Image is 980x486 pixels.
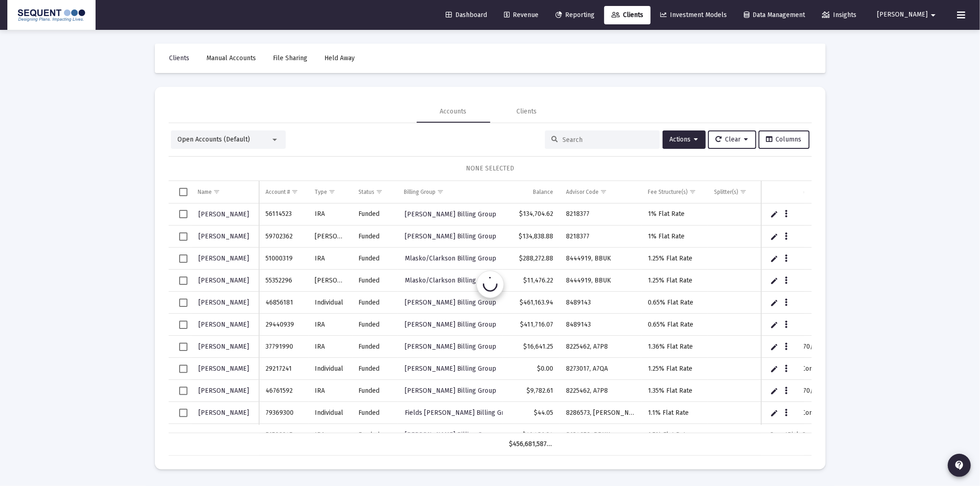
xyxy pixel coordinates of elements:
div: NONE SELECTED [176,164,804,173]
td: 59702362 [259,226,308,248]
div: Select row [179,299,187,307]
td: 1.1% Flat Rate [641,402,708,424]
div: $456,681,587.28 [509,440,553,449]
a: [PERSON_NAME] [198,318,250,331]
button: [PERSON_NAME] [866,6,950,24]
a: [PERSON_NAME] [198,362,250,375]
span: [PERSON_NAME] Billing Group [405,365,496,373]
a: Fields [PERSON_NAME] Billing Group [404,406,516,419]
a: [PERSON_NAME] Billing Group [404,384,497,397]
div: Clients [517,107,537,116]
a: [PERSON_NAME] [198,274,250,287]
a: Data Management [736,6,812,24]
td: $16,641.25 [503,336,559,358]
td: Column Splitter(s) [708,181,764,203]
td: 1% Flat Rate [641,203,708,226]
span: [PERSON_NAME] [199,277,249,284]
a: Revenue [497,6,546,24]
span: Show filter options for column 'Type' [329,188,335,195]
div: Billing Group [404,188,436,196]
td: 8225462, A7P8 [560,336,641,358]
mat-icon: arrow_drop_down [928,6,939,24]
td: [PERSON_NAME] [308,270,352,292]
div: Funded [359,408,391,418]
a: [PERSON_NAME] Billing Group [404,208,497,221]
div: Funded [359,386,391,396]
td: 46856181 [259,292,308,314]
td: IRA [308,248,352,270]
td: $134,838.88 [503,226,559,248]
span: [PERSON_NAME] [199,409,249,417]
a: Investment Models [653,6,734,24]
span: Show filter options for column 'Status' [376,188,383,195]
span: File Sharing [273,54,308,62]
a: Mlasko/Clarkson Billing Group [404,252,497,265]
td: 55352296 [259,270,308,292]
td: 51000319 [259,248,308,270]
a: Edit [770,321,778,329]
td: 71509245 [259,424,308,446]
img: Dashboard [14,6,89,24]
span: [PERSON_NAME] [199,210,249,218]
a: Clients [604,6,651,24]
td: [PERSON_NAME] [308,226,352,248]
a: [PERSON_NAME] [198,296,250,309]
mat-icon: contact_support [954,460,965,471]
button: Columns [759,130,810,149]
a: Clients [162,49,197,68]
div: Funded [359,364,391,373]
div: Type [315,188,327,196]
a: [PERSON_NAME] Billing Group [404,362,497,375]
td: $288,272.88 [503,248,559,270]
a: [PERSON_NAME] [198,252,250,265]
td: 46761592 [259,380,308,402]
a: Dashboard [438,6,494,24]
span: [PERSON_NAME] [199,254,249,262]
td: $9,782.61 [503,380,559,402]
div: Funded [359,342,391,351]
span: Revenue [504,11,538,19]
a: Edit [770,387,778,395]
span: Data Management [744,11,805,19]
td: $41,481.94 [503,424,559,446]
a: Mlasko/Clarkson Billing Group [404,274,497,287]
td: Individual [308,358,352,380]
span: Mlasko/Clarkson Billing Group [405,277,496,284]
td: 8218377 [560,203,641,226]
input: Search [563,136,653,144]
td: 37791990 [259,336,308,358]
span: Show filter options for column 'Billing Group' [437,188,444,195]
td: $461,163.94 [503,292,559,314]
span: [PERSON_NAME] Billing Group [405,343,496,350]
span: Show filter options for column 'Name' [214,188,221,195]
a: [PERSON_NAME] [198,340,250,353]
td: 8489143 [560,314,641,336]
a: Edit [770,365,778,373]
a: [PERSON_NAME] [198,384,250,397]
span: Reporting [555,11,595,19]
div: Status [359,188,375,196]
a: Edit [770,409,778,417]
span: Held Away [325,54,355,62]
div: Accounts [440,107,467,116]
td: $44.05 [503,402,559,424]
td: 8444919, BBUK [560,270,641,292]
td: Column Type [308,181,352,203]
span: Clients [612,11,643,19]
a: Edit [770,277,778,285]
td: 1.25% Flat Rate [641,358,708,380]
div: Funded [359,254,391,263]
a: File Sharing [266,49,315,68]
td: 8225462, A7P8 [560,380,641,402]
span: [PERSON_NAME] Billing Group [405,321,496,328]
span: [PERSON_NAME] [199,343,249,350]
td: $411,716.07 [503,314,559,336]
span: [PERSON_NAME] [199,299,249,306]
a: Manual Accounts [199,49,264,68]
span: [PERSON_NAME] Billing Group [405,387,496,395]
span: [PERSON_NAME] Billing Group [405,431,496,439]
td: 29440939 [259,314,308,336]
span: [PERSON_NAME] [199,365,249,373]
td: 8286573, [PERSON_NAME] [560,402,641,424]
span: Investment Models [660,11,727,19]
